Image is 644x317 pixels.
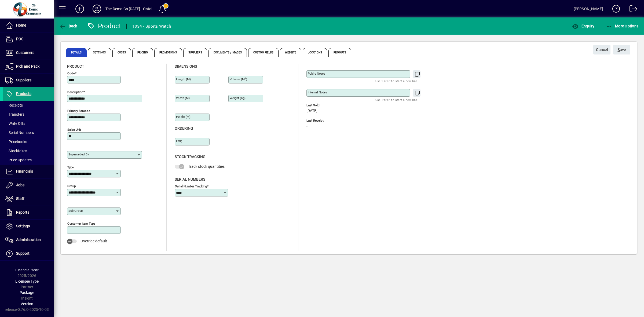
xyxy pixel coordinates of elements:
[3,19,54,32] a: Home
[3,32,54,46] a: POS
[572,24,594,28] span: Enquiry
[16,23,26,27] span: Home
[5,121,25,126] span: Write Offs
[176,77,191,81] mat-label: Length (m)
[16,64,39,68] span: Pick and Pack
[58,21,79,31] button: Back
[3,233,54,247] a: Administration
[67,128,81,132] mat-label: Sales unit
[176,139,182,143] mat-label: EOQ
[15,268,39,272] span: Financial Year
[3,60,54,73] a: Pick and Pack
[3,46,54,60] a: Customers
[5,149,27,153] span: Stocktakes
[3,192,54,206] a: Staff
[375,78,418,84] mat-hint: Use 'Enter' to start a new line
[596,45,608,54] span: Cancel
[3,220,54,233] a: Settings
[16,183,24,187] span: Jobs
[3,155,54,165] a: Price Updates
[625,1,637,19] a: Logout
[87,22,121,30] div: Product
[132,22,171,31] div: 1034 - Sports Watch
[306,119,387,122] span: Last Receipt
[571,21,596,31] button: Enquiry
[3,74,54,87] a: Suppliers
[67,222,95,225] mat-label: Customer Item Type
[618,45,626,54] span: ave
[16,224,30,228] span: Settings
[245,77,246,80] sup: 3
[3,137,54,146] a: Pricebooks
[188,164,225,169] span: Track stock quantities
[608,1,620,19] a: Knowledge Base
[176,115,191,119] mat-label: Height (m)
[5,112,24,116] span: Transfers
[16,92,31,96] span: Products
[175,126,193,130] span: Ordering
[5,158,32,162] span: Price Updates
[68,209,83,213] mat-label: Sub group
[3,128,54,137] a: Serial Numbers
[3,110,54,119] a: Transfers
[88,48,111,57] span: Settings
[618,48,620,52] span: S
[16,251,30,256] span: Support
[105,5,154,13] div: The Demo Co [DATE] - Ontoit
[71,4,88,14] button: Add
[15,279,39,283] span: Licensee Type
[230,96,246,100] mat-label: Weight (Kg)
[183,48,207,57] span: Suppliers
[5,140,27,144] span: Pricebooks
[375,97,418,103] mat-hint: Use 'Enter' to start a new line
[306,104,387,107] span: Last Sold
[16,37,23,41] span: POS
[175,155,206,159] span: Stock Tracking
[306,124,308,129] span: -
[593,45,610,54] button: Cancel
[67,165,74,169] mat-label: Type
[574,5,603,13] div: [PERSON_NAME]
[303,48,327,57] span: Locations
[3,206,54,219] a: Reports
[67,109,90,113] mat-label: Primary barcode
[3,146,54,155] a: Stocktakes
[606,24,639,28] span: More Options
[3,178,54,192] a: Jobs
[613,45,630,54] button: Save
[67,71,75,75] mat-label: Code
[67,64,84,68] span: Product
[280,48,302,57] span: Website
[80,239,107,243] span: Override default
[328,48,351,57] span: Prompts
[154,48,182,57] span: Promotions
[66,48,87,57] span: Details
[248,48,278,57] span: Custom Fields
[5,103,23,107] span: Receipts
[3,101,54,110] a: Receipts
[67,90,83,94] mat-label: Description
[208,48,247,57] span: Documents / Images
[20,290,34,295] span: Package
[54,21,83,31] app-page-header-button: Back
[3,165,54,178] a: Financials
[308,72,325,75] mat-label: Public Notes
[308,90,327,94] mat-label: Internal Notes
[67,184,76,188] mat-label: Group
[230,77,247,81] mat-label: Volume (m )
[88,4,105,14] button: Profile
[5,130,34,135] span: Serial Numbers
[176,96,190,100] mat-label: Width (m)
[16,210,29,214] span: Reports
[112,48,131,57] span: Costs
[605,21,640,31] button: More Options
[21,302,33,306] span: Version
[3,247,54,260] a: Support
[175,177,205,181] span: Serial Numbers
[59,24,77,28] span: Back
[306,109,317,113] span: [DATE]
[16,50,34,55] span: Customers
[16,169,33,173] span: Financials
[16,196,24,201] span: Staff
[3,119,54,128] a: Write Offs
